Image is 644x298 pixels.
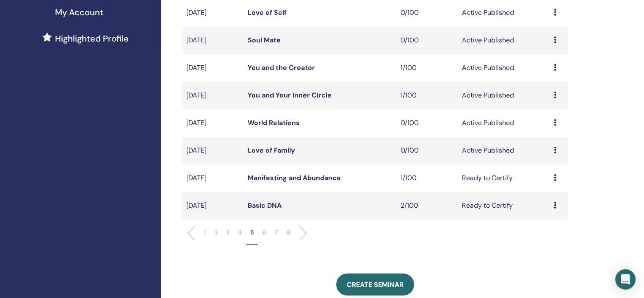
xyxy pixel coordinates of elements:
td: Active Published [458,82,550,109]
td: [DATE] [182,27,243,54]
td: 0/100 [396,109,458,137]
td: [DATE] [182,82,243,109]
p: 8 [287,228,290,237]
p: 3 [226,228,229,237]
td: 0/100 [396,27,458,54]
a: Love of Self [248,8,287,17]
span: My Account [55,6,103,19]
td: 2/100 [396,192,458,220]
td: 1/100 [396,54,458,82]
td: [DATE] [182,54,243,82]
td: Active Published [458,109,550,137]
td: 1/100 [396,82,458,109]
td: [DATE] [182,137,243,164]
p: 2 [214,228,218,237]
td: [DATE] [182,109,243,137]
a: You and Your Inner Circle [248,91,332,100]
span: Highlighted Profile [55,32,129,45]
span: Create seminar [347,280,404,289]
a: World Relations [248,118,300,127]
p: 1 [204,228,206,237]
td: Ready to Certify [458,192,550,220]
td: [DATE] [182,192,243,220]
div: Open Intercom Messenger [615,269,636,290]
td: [DATE] [182,164,243,192]
p: 6 [263,228,266,237]
p: 7 [275,228,278,237]
a: Love of Family [248,146,295,155]
td: Active Published [458,137,550,164]
a: You and the Creator [248,63,315,72]
td: 1/100 [396,164,458,192]
a: Basic DNA [248,201,282,210]
td: 0/100 [396,137,458,164]
a: Manifesting and Abundance [248,173,341,182]
p: 5 [250,228,254,237]
td: Active Published [458,54,550,82]
a: Soul Mate [248,36,281,45]
td: Active Published [458,27,550,54]
td: Ready to Certify [458,164,550,192]
a: Create seminar [336,273,414,295]
p: 4 [238,228,242,237]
